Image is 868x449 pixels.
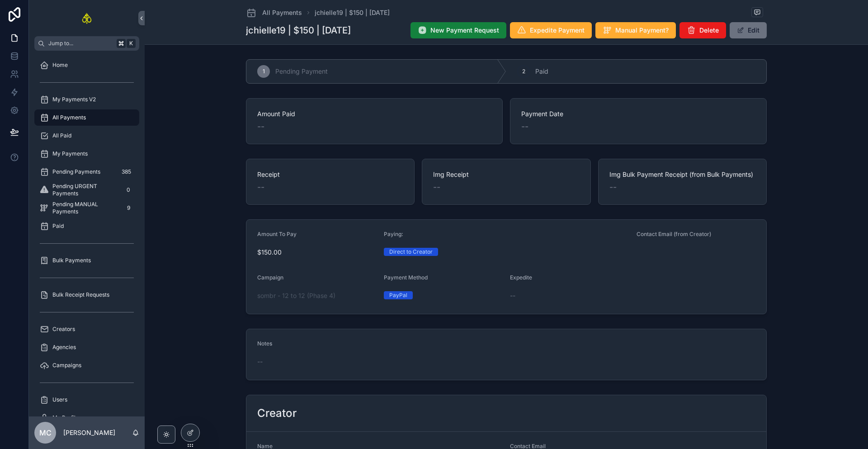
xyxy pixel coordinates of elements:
a: Agencies [34,339,139,355]
a: Campaigns [34,357,139,373]
a: jchielle19 | $150 | [DATE] [315,8,390,17]
a: Home [34,57,139,73]
span: All Payments [262,8,302,17]
a: All Paid [34,128,139,144]
div: 385 [119,166,134,177]
span: Campaign [257,274,283,281]
span: Users [52,396,67,403]
button: Expedite Payment [510,22,592,38]
span: Paid [535,67,548,76]
a: Pending MANUAL Payments9 [34,200,139,216]
span: Bulk Payments [52,257,91,264]
span: 1 [263,68,265,75]
a: Creators [34,321,139,337]
span: My Profile [52,414,79,421]
span: All Paid [52,132,71,139]
span: Receipt [257,170,403,179]
span: Pending Payments [52,168,100,175]
div: 0 [123,184,134,195]
a: Bulk Payments [34,252,139,269]
span: Payment Method [384,274,428,281]
span: My Payments [52,150,88,157]
a: All Payments [246,7,302,18]
p: [PERSON_NAME] [63,428,115,437]
span: Agencies [52,344,76,351]
span: New Payment Request [430,26,499,35]
h2: Creator [257,406,297,421]
span: Delete [699,26,719,35]
span: -- [257,120,264,133]
img: App logo [81,11,93,25]
a: All Payments [34,109,139,126]
a: sombr - 12 to 12 (Phase 4) [257,291,335,300]
button: Jump to...K [34,36,139,51]
span: Img Bulk Payment Receipt (from Bulk Payments) [609,170,755,179]
span: Manual Payment? [615,26,669,35]
span: -- [521,120,528,133]
span: Creators [52,326,75,333]
span: Jump to... [48,40,113,47]
div: 9 [123,203,134,213]
a: My Profile [34,410,139,426]
span: -- [433,181,440,194]
a: Users [34,392,139,408]
span: Home [52,61,68,69]
button: New Payment Request [410,22,506,38]
h1: jchielle19 | $150 | [DATE] [246,24,351,37]
span: Bulk Receipt Requests [52,291,109,298]
a: Paid [34,218,139,234]
button: Delete [679,22,726,38]
span: Notes [257,340,272,347]
span: Expedite [510,274,532,281]
span: -- [609,181,617,194]
span: Contact Email (from Creator) [637,231,711,237]
span: MC [39,427,52,438]
span: Pending URGENT Payments [52,183,119,197]
span: Expedite Payment [530,26,585,35]
span: -- [510,291,515,300]
div: scrollable content [29,51,145,416]
a: Pending Payments385 [34,164,139,180]
a: My Payments V2 [34,91,139,108]
span: 2 [522,68,525,75]
span: Paid [52,222,64,230]
div: PayPal [389,291,407,299]
button: Manual Payment? [595,22,676,38]
span: Pending Payment [275,67,328,76]
span: All Payments [52,114,86,121]
span: Img Receipt [433,170,579,179]
span: Amount To Pay [257,231,297,237]
span: $150.00 [257,248,377,257]
span: Payment Date [521,109,755,118]
span: Campaigns [52,362,81,369]
div: Direct to Creator [389,248,433,256]
a: Pending URGENT Payments0 [34,182,139,198]
span: Amount Paid [257,109,491,118]
span: -- [257,181,264,194]
span: My Payments V2 [52,96,96,103]
span: Paying: [384,231,403,237]
span: Pending MANUAL Payments [52,201,119,215]
a: My Payments [34,146,139,162]
span: -- [257,357,263,366]
a: Bulk Receipt Requests [34,287,139,303]
button: Edit [730,22,767,38]
span: K [127,40,135,47]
